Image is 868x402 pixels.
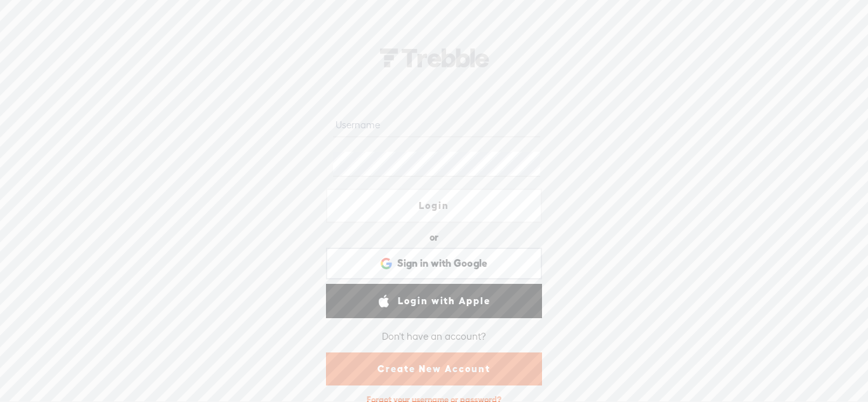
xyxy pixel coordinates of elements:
input: Username [333,112,539,137]
div: Sign in with Google [326,248,542,279]
span: Sign in with Google [397,257,488,270]
div: Don't have an account? [382,323,486,350]
a: Login [326,189,542,223]
div: or [430,227,438,248]
a: Create New Account [326,352,542,385]
a: Login with Apple [326,284,542,318]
